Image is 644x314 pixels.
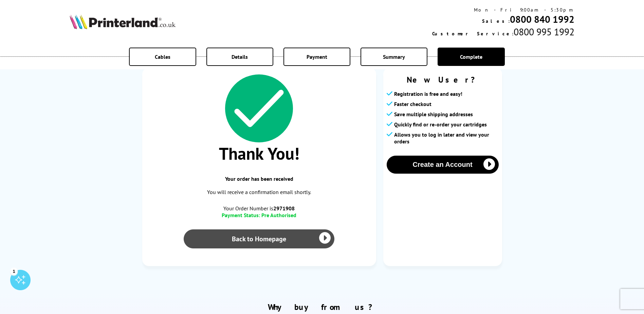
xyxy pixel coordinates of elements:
span: Payment [307,53,327,60]
span: Details [232,53,248,60]
span: Your Order Number is [149,205,369,212]
span: Your order has been received [149,175,369,182]
span: Thank You! [149,142,369,164]
div: Mon - Fri 9:00am - 5:30pm [432,7,574,13]
img: Printerland Logo [70,14,176,29]
a: Back to Homepage [184,229,335,248]
p: You will receive a confirmation email shortly. [149,188,369,197]
a: 0800 840 1992 [510,13,574,25]
span: Sales: [482,18,510,24]
span: Payment Status: [222,212,260,219]
span: Summary [383,53,405,60]
h2: Why buy from us? [70,302,574,312]
span: Faster checkout [394,101,431,107]
span: New User? [387,74,499,85]
span: Allows you to log in later and view your orders [394,131,499,145]
span: Pre Authorised [261,212,296,219]
span: Complete [460,53,482,60]
span: Save multiple shipping addresses [394,111,473,118]
span: Customer Service: [432,31,514,37]
span: Registration is free and easy! [394,90,462,97]
span: 0800 995 1992 [514,25,574,38]
div: 1 [10,267,18,275]
span: Cables [155,53,170,60]
button: Create an Account [387,156,499,174]
span: Quickly find or re-order your cartridges [394,121,487,128]
b: 2971908 [273,205,295,212]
